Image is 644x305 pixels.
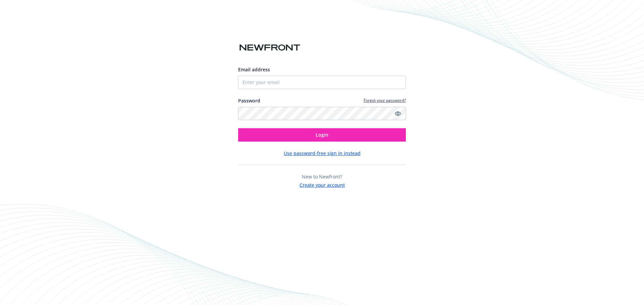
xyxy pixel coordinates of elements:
[238,107,406,120] input: Enter your password
[284,150,361,157] button: Use password-free sign in instead
[364,97,406,103] a: Forgot your password?
[302,173,342,180] span: New to Newfront?
[238,66,270,73] span: Email address
[238,42,302,54] img: Newfront logo
[238,76,406,89] input: Enter your email
[238,97,260,104] label: Password
[316,132,328,138] span: Login
[394,109,402,118] a: Show password
[238,128,406,142] button: Login
[300,180,345,188] button: Create your account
